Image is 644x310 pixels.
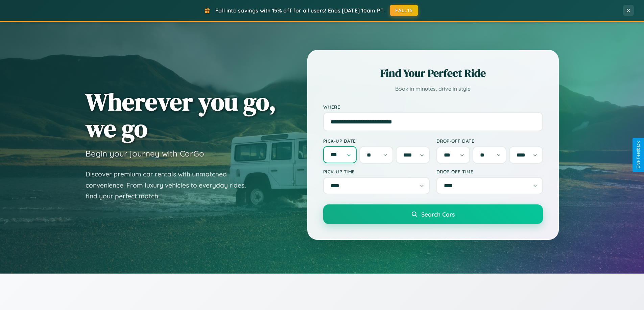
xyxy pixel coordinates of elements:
[323,204,543,224] button: Search Cars
[323,84,543,94] p: Book in minutes, drive in style
[323,104,543,110] label: Where
[323,138,430,144] label: Pick-up Date
[323,169,430,174] label: Pick-up Time
[86,169,255,202] p: Discover premium car rentals with unmatched convenience. From luxury vehicles to everyday rides, ...
[86,88,276,142] h1: Wherever you go, we go
[436,169,543,174] label: Drop-off Time
[390,5,418,16] button: FALL15
[436,138,543,144] label: Drop-off Date
[86,148,204,159] h3: Begin your journey with CarGo
[636,141,641,169] div: Give Feedback
[421,210,455,218] span: Search Cars
[323,66,543,81] h2: Find Your Perfect Ride
[215,7,385,14] span: Fall into savings with 15% off for all users! Ends [DATE] 10am PT.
